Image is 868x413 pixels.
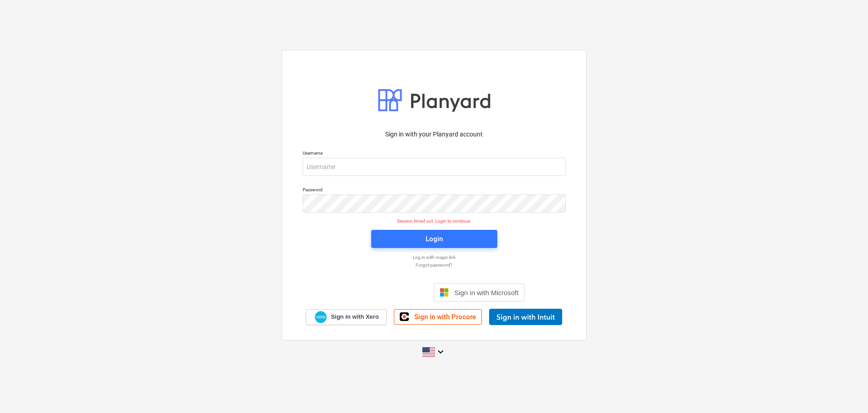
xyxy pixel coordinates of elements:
p: Sign in with your Planyard account [303,130,566,139]
input: Username [303,158,566,176]
span: Sign in with Procore [414,313,476,321]
span: Sign in with Microsoft [454,289,519,296]
p: Session timed out. Login to continue. [297,218,571,224]
p: Password [303,187,566,194]
img: Microsoft logo [440,288,449,297]
p: Username [303,150,566,158]
a: Sign in with Procore [394,309,482,325]
a: Log in with magic link [298,254,570,260]
a: Forgot password? [298,262,570,268]
img: Xero logo [315,311,327,323]
button: Login [371,230,497,248]
i: keyboard_arrow_down [435,346,446,357]
a: Sign in with Xero [306,309,387,325]
span: Sign in with Xero [331,313,378,321]
div: Login [426,233,443,245]
iframe: Chat Widget [823,369,868,413]
iframe: Sign in with Google Button [339,282,431,302]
